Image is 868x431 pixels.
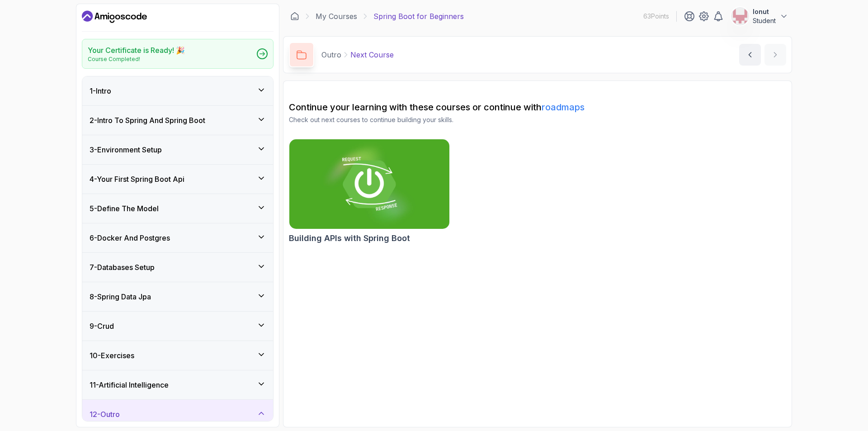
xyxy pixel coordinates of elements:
[753,16,776,25] p: Student
[82,370,273,399] button: 11-Artificial Intelligence
[373,11,464,22] p: Spring Boot for Beginners
[289,139,450,245] a: Building APIs with Spring Boot cardBuilding APIs with Spring Boot
[289,115,786,124] p: Check out next courses to continue building your skills.
[82,223,273,252] button: 6-Docker And Postgres
[88,45,185,56] h2: Your Certificate is Ready! 🎉
[731,8,749,25] img: user profile image
[316,11,357,22] a: My Courses
[90,203,159,214] h3: 5 - Define The Model
[90,262,155,273] h3: 7 - Databases Setup
[82,341,273,370] button: 10-Exercises
[82,282,273,311] button: 8-Spring Data Jpa
[82,400,273,429] button: 12-Outro
[90,174,184,185] h3: 4 - Your First Spring Boot Api
[289,232,410,245] h2: Building APIs with Spring Boot
[90,350,134,361] h3: 10 - Exercises
[82,253,273,282] button: 7-Databases Setup
[82,9,147,24] a: Dashboard
[739,44,761,66] button: previous content
[90,321,114,332] h3: 9 - Crud
[90,232,170,243] h3: 6 - Docker And Postgres
[542,102,585,113] a: roadmaps
[289,139,449,229] img: Building APIs with Spring Boot card
[90,409,120,420] h3: 12 - Outro
[731,7,788,25] button: user profile imageIonutStudent
[82,76,273,105] button: 1-Intro
[82,106,273,135] button: 2-Intro To Spring And Spring Boot
[90,144,162,155] h3: 3 - Environment Setup
[82,135,273,164] button: 3-Environment Setup
[82,312,273,341] button: 9-Crud
[90,291,151,302] h3: 8 - Spring Data Jpa
[764,44,786,66] button: next content
[82,39,274,69] a: Your Certificate is Ready! 🎉Course Completed!
[90,85,111,96] h3: 1 - Intro
[643,12,669,21] p: 63 Points
[90,115,205,126] h3: 2 - Intro To Spring And Spring Boot
[88,56,185,63] p: Course Completed!
[82,194,273,223] button: 5-Define The Model
[753,7,776,16] p: Ionut
[82,165,273,194] button: 4-Your First Spring Boot Api
[321,49,341,60] p: Outro
[350,49,394,60] p: Next Course
[289,101,786,114] h2: Continue your learning with these courses or continue with
[90,379,169,390] h3: 11 - Artificial Intelligence
[290,12,299,21] a: Dashboard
